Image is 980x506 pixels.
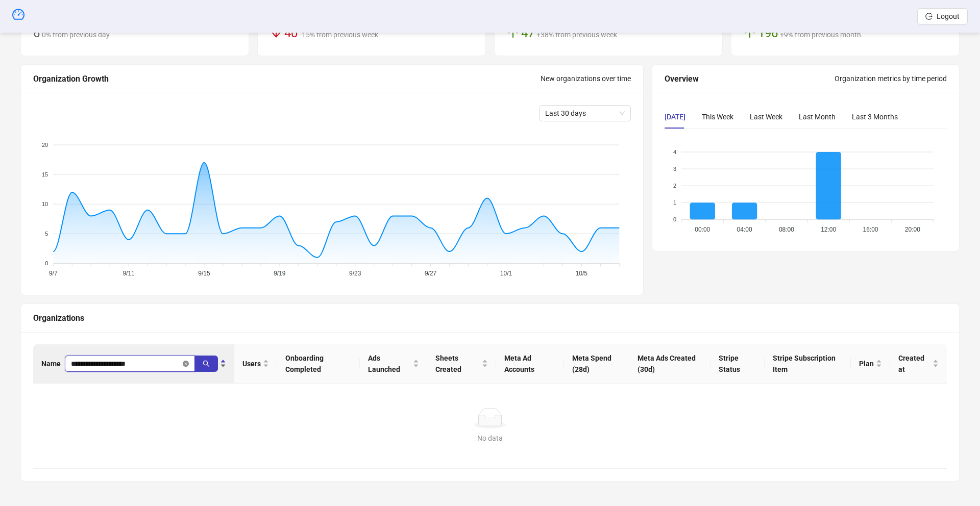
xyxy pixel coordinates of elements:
[42,141,48,147] tspan: 20
[673,165,676,171] tspan: 3
[33,26,40,40] span: 6
[799,111,836,122] div: Last Month
[194,356,218,372] button: search
[925,13,933,20] span: logout
[779,226,794,233] tspan: 08:00
[284,26,298,40] span: 40
[564,344,629,384] th: Meta Spend (28d)
[45,260,48,266] tspan: 0
[737,226,752,233] tspan: 04:00
[521,26,534,40] span: 47
[242,358,261,369] span: Users
[42,171,48,177] tspan: 15
[49,270,58,277] tspan: 9/7
[780,31,861,39] span: +9% from previous month
[42,201,48,207] tspan: 10
[33,72,541,85] div: Organization Growth
[695,226,710,233] tspan: 00:00
[368,352,410,375] span: Ads Launched
[277,344,360,384] th: Onboarding Completed
[435,352,480,375] span: Sheets Created
[33,312,947,324] div: Organizations
[673,148,676,155] tspan: 4
[427,344,496,384] th: Sheets Created
[42,31,110,39] span: 0% from previous day
[750,111,782,122] div: Last Week
[859,358,874,369] span: Plan
[710,344,765,384] th: Stripe Status
[541,74,631,83] span: New organizations over time
[500,270,512,277] tspan: 10/1
[12,8,24,20] span: dashboard
[835,74,947,83] span: Organization metrics by time period
[629,344,710,384] th: Meta Ads Created (30d)
[45,231,48,237] tspan: 5
[536,31,617,39] span: +38% from previous week
[937,12,960,20] span: Logout
[349,270,361,277] tspan: 9/23
[758,26,778,40] span: 196
[851,344,890,384] th: Plan
[673,183,676,189] tspan: 2
[905,226,920,233] tspan: 20:00
[576,270,588,277] tspan: 10/5
[852,111,898,122] div: Last 3 Months
[665,111,685,122] div: [DATE]
[765,344,851,384] th: Stripe Subscription Item
[198,270,210,277] tspan: 9/15
[300,31,378,39] span: -15% from previous week
[425,270,437,277] tspan: 9/27
[821,226,837,233] tspan: 12:00
[890,344,947,384] th: Created at
[496,344,564,384] th: Meta Ad Accounts
[45,433,935,444] div: No data
[183,361,189,367] button: close-circle
[122,270,135,277] tspan: 9/11
[898,352,930,375] span: Created at
[673,216,676,222] tspan: 0
[360,344,427,384] th: Ads Launched
[274,270,286,277] tspan: 9/19
[917,8,968,24] button: Logout
[863,226,878,233] tspan: 16:00
[702,111,733,122] div: This Week
[234,344,277,384] th: Users
[665,72,835,85] div: Overview
[673,199,676,206] tspan: 1
[203,360,210,367] span: search
[545,106,625,121] span: Last 30 days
